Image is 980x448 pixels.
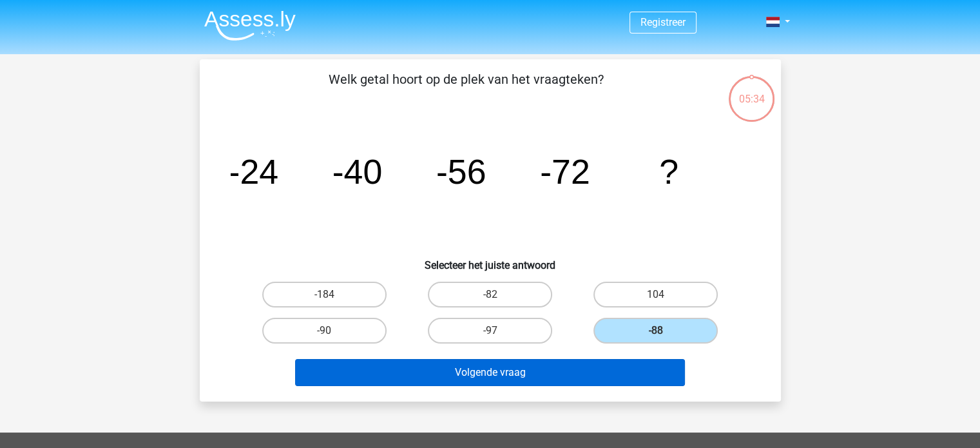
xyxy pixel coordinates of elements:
label: -90 [262,318,387,344]
tspan: ? [659,152,678,191]
tspan: -56 [436,152,486,191]
tspan: -40 [332,152,382,191]
a: Registreer [640,16,686,28]
label: 104 [593,282,718,307]
tspan: -72 [540,152,590,191]
label: -97 [428,318,552,344]
tspan: -24 [228,152,278,191]
h6: Selecteer het juiste antwoord [220,249,760,271]
div: 05:34 [727,75,776,107]
label: -88 [593,318,718,344]
img: Assessly [204,10,296,41]
button: Volgende vraag [295,359,685,386]
label: -82 [428,282,552,307]
label: -184 [262,282,387,307]
p: Welk getal hoort op de plek van het vraagteken? [220,70,712,108]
